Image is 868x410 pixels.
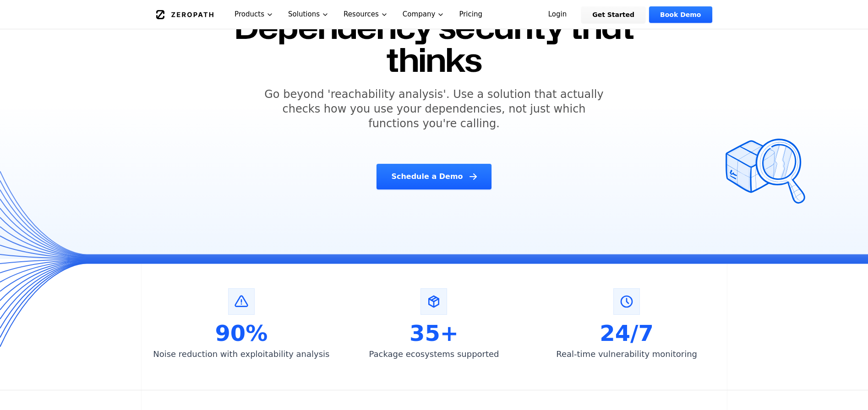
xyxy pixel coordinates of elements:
[153,322,331,344] div: 90%
[537,6,578,23] a: Login
[581,6,645,23] a: Get Started
[538,322,716,344] div: 24/7
[258,87,610,131] h5: Go beyond 'reachability analysis'. Use a solution that actually checks how you use your dependenc...
[538,348,716,361] p: Real-time vulnerability monitoring
[153,348,331,361] p: Noise reduction with exploitability analysis
[377,164,491,189] a: Schedule a Demo
[649,6,712,23] a: Book Demo
[345,322,523,344] div: 35+
[211,10,658,76] h1: Dependency security that thinks
[345,348,523,361] p: Package ecosystems supported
